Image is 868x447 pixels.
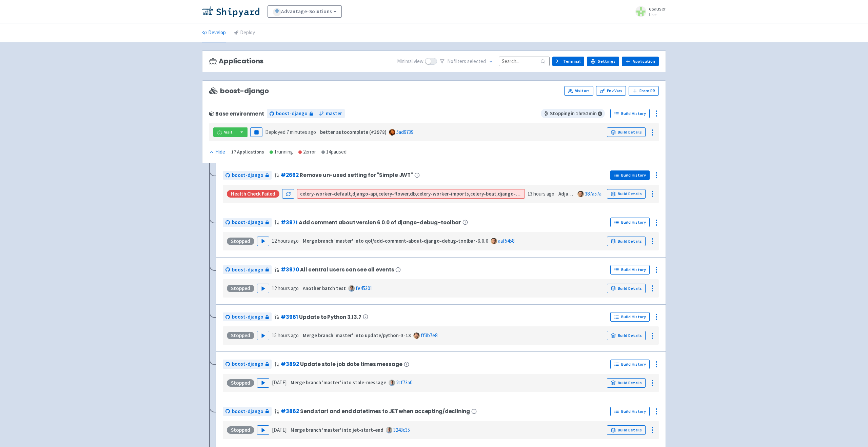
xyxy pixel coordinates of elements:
time: 12 hours ago [272,238,299,244]
time: 13 hours ago [528,190,554,197]
a: Build Details [607,331,646,340]
a: boost-django [223,171,272,180]
a: celery-worker-default,django-api,celery-flower,db,celery-worker-imports,celery-beat,django-epheme... [300,190,623,197]
a: ff3b7e8 [421,332,437,339]
a: boost-django [223,407,272,416]
a: Advantage-Solutions [268,5,342,18]
div: 17 Applications [231,148,264,156]
span: boost-django [232,219,263,226]
a: Build Details [607,284,646,293]
span: Deployed [265,129,316,135]
a: Deploy [234,23,255,42]
time: 15 hours ago [272,332,299,339]
a: Build Details [607,378,646,388]
a: #3971 [281,219,297,226]
div: Stopped [227,285,254,292]
div: Base environment [209,111,264,117]
span: boost-django [232,313,263,321]
strong: Merge branch 'master' into stale-message [291,379,386,386]
time: 7 minutes ago [287,129,316,135]
strong: celery-worker-default [300,190,351,197]
a: Build History [610,360,650,369]
a: Develop [202,23,226,42]
a: Build Details [607,425,646,435]
time: [DATE] [272,379,287,386]
a: boost-django [223,312,272,322]
button: Play [257,378,269,388]
a: #3970 [281,266,299,273]
div: Stopped [227,379,254,387]
button: Play [257,284,269,293]
a: Build Details [607,189,646,199]
time: [DATE] [272,427,287,433]
span: Minimal view [397,58,423,65]
a: Build History [610,312,650,322]
a: Env Vars [596,86,626,96]
span: boost-django [232,171,263,179]
button: Play [257,331,269,340]
div: 14 paused [321,148,347,156]
span: selected [467,58,486,64]
time: 12 hours ago [272,285,299,291]
a: esauser User [631,6,666,17]
a: boost-django [223,265,272,275]
div: Stopped [227,238,254,245]
strong: Merge branch 'master' into jet-start-end [291,427,383,433]
span: boost-django [276,110,308,118]
strong: django-api [352,190,377,197]
a: aaf5458 [498,238,514,244]
a: Visit [213,127,236,137]
div: 1 running [270,148,293,156]
a: #3892 [281,361,299,368]
span: master [326,110,342,118]
a: Build History [610,170,650,180]
span: No filter s [447,58,486,65]
a: #3862 [281,408,299,415]
a: Build History [610,109,650,118]
a: #3961 [281,313,298,321]
strong: celery-beat [470,190,496,197]
strong: Merge branch 'master' into qol/add-comment-about-django-debug-toolbar-6.0.0 [303,238,488,244]
span: Add comment about version 6.0.0 of django-debug-toolbar [299,220,461,225]
a: Build Details [607,237,646,246]
span: Remove un-used setting for "Simple JWT" [300,172,413,178]
div: Hide [209,148,225,156]
span: boost-django [209,87,269,95]
span: boost-django [232,408,263,415]
img: Shipyard logo [202,6,259,17]
a: 3243c35 [393,427,410,433]
div: Health check failed [227,190,279,198]
strong: better autocomplete (#3978) [320,129,387,135]
span: esauser [649,5,666,12]
strong: db [410,190,416,197]
strong: celery-worker-imports [417,190,469,197]
a: Application [622,57,659,66]
a: #2662 [281,171,298,179]
a: Build Details [607,127,646,137]
span: boost-django [232,266,263,274]
small: User [649,13,666,17]
a: boost-django [267,109,316,118]
h3: Applications [209,57,263,65]
a: boost-django [223,360,272,369]
strong: Merge branch 'master' into update/python-3-13 [303,332,411,339]
a: Build History [610,407,650,416]
a: master [316,109,345,118]
div: Stopped [227,332,254,339]
button: Play [257,237,269,246]
span: Update to Python 3.13.7 [299,314,361,320]
strong: Another batch test [303,285,346,291]
a: 387a57a [585,190,601,197]
span: boost-django [232,360,263,368]
a: Visitors [564,86,593,96]
button: Pause [250,127,262,137]
span: All central users can see all events [300,267,394,272]
span: Send start and end datetimes to JET when accepting/declining [300,408,470,414]
a: Terminal [552,57,584,66]
a: 5ad9739 [396,129,413,135]
a: boost-django [223,218,272,227]
a: Settings [587,57,619,66]
a: Build History [610,265,650,275]
span: Stopping in 1 hr 52 min [541,109,605,118]
a: Build History [610,218,650,227]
